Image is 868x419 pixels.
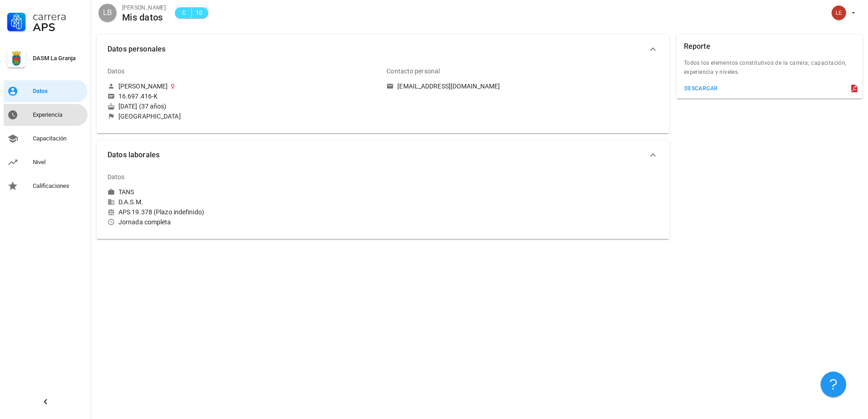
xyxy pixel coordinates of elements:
[108,208,379,216] div: APS 19.378 (Plazo indefinido)
[122,3,166,12] div: [PERSON_NAME]
[33,182,84,190] div: Calificaciones
[677,58,863,82] div: Todos los elementos constitutivos de la carrera; capacitación, experiencia y niveles.
[108,102,379,110] div: [DATE] (37 años)
[108,60,125,82] div: Datos
[118,82,168,90] div: [PERSON_NAME]
[684,85,718,92] div: descargar
[180,8,188,17] span: C
[118,112,181,120] div: [GEOGRAPHIC_DATA]
[108,198,379,206] div: D.A.S.M.
[33,55,84,62] div: DASM La Granja
[108,43,647,56] span: Datos personales
[33,135,84,142] div: Capacitación
[4,175,87,197] a: Calificaciones
[118,92,158,100] div: 16.697.416-K
[33,159,84,166] div: Nivel
[33,111,84,119] div: Experiencia
[33,88,84,95] div: Datos
[832,5,846,20] div: avatar
[97,35,669,64] button: Datos personales
[386,82,658,90] a: [EMAIL_ADDRESS][DOMAIN_NAME]
[4,151,87,173] a: Nivel
[386,60,440,82] div: Contacto personal
[108,218,379,226] div: Jornada completa
[97,140,669,170] button: Datos laborales
[33,11,84,22] div: Carrera
[680,82,722,95] button: descargar
[4,80,87,102] a: Datos
[98,4,117,22] div: avatar
[103,4,112,22] span: LB
[33,22,84,33] div: APS
[195,8,203,17] span: 10
[118,188,134,196] div: TANS
[4,128,87,150] a: Capacitación
[684,35,710,58] div: Reporte
[4,104,87,126] a: Experiencia
[397,82,500,90] div: [EMAIL_ADDRESS][DOMAIN_NAME]
[108,149,647,161] span: Datos laborales
[108,166,125,188] div: Datos
[122,12,166,22] div: Mis datos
